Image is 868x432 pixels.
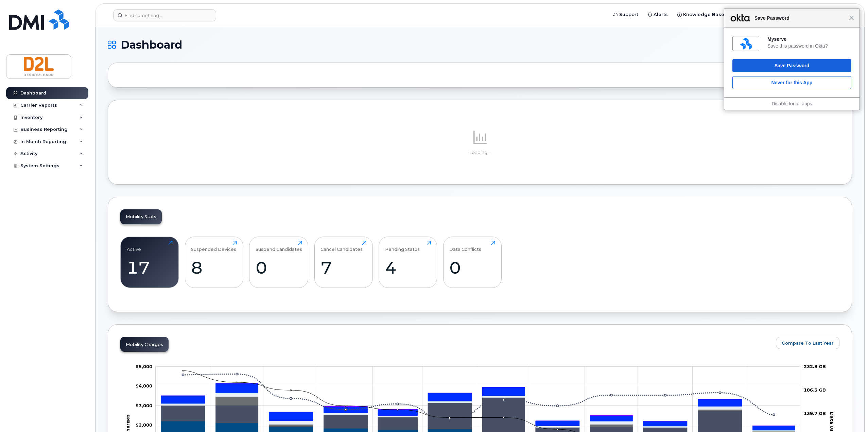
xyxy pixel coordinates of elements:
[732,76,851,89] button: Never for this App
[767,43,851,49] div: Save this password in Okta?
[127,241,141,252] div: Active
[751,14,849,22] span: Save Password
[256,241,302,252] div: Suspend Candidates
[449,258,495,278] div: 0
[804,363,826,369] tspan: 232.8 GB
[256,241,302,284] a: Suspend Candidates0
[385,241,431,284] a: Pending Status4
[121,40,182,50] span: Dashboard
[136,363,152,369] tspan: $5,000
[804,387,826,392] tspan: 186.3 GB
[191,258,237,278] div: 8
[740,38,752,50] img: 7xMKRAAAABklEQVQDAJsJlQY2p+0uAAAAAElFTkSuQmCC
[120,150,839,156] p: Loading...
[136,363,152,369] g: $0
[191,241,236,252] div: Suspended Devices
[385,241,420,252] div: Pending Status
[385,258,431,278] div: 4
[161,383,795,426] g: PST
[136,383,152,388] tspan: $4,000
[127,241,173,284] a: Active17
[161,383,795,430] g: HST
[449,241,495,284] a: Data Conflicts0
[191,241,237,284] a: Suspended Devices8
[136,422,152,428] g: $0
[136,402,152,408] tspan: $3,000
[771,101,812,106] a: Disable for all apps
[320,241,363,252] div: Cancel Candidates
[136,383,152,388] g: $0
[320,258,366,278] div: 7
[776,337,839,349] button: Compare To Last Year
[849,15,854,20] span: Close
[136,422,152,428] tspan: $2,000
[782,340,834,346] span: Compare To Last Year
[320,241,366,284] a: Cancel Candidates7
[449,241,481,252] div: Data Conflicts
[804,410,826,416] tspan: 139.7 GB
[732,59,851,72] button: Save Password
[161,393,795,431] g: Features
[256,258,302,278] div: 0
[136,402,152,408] g: $0
[767,36,851,42] div: Myserve
[127,258,173,278] div: 17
